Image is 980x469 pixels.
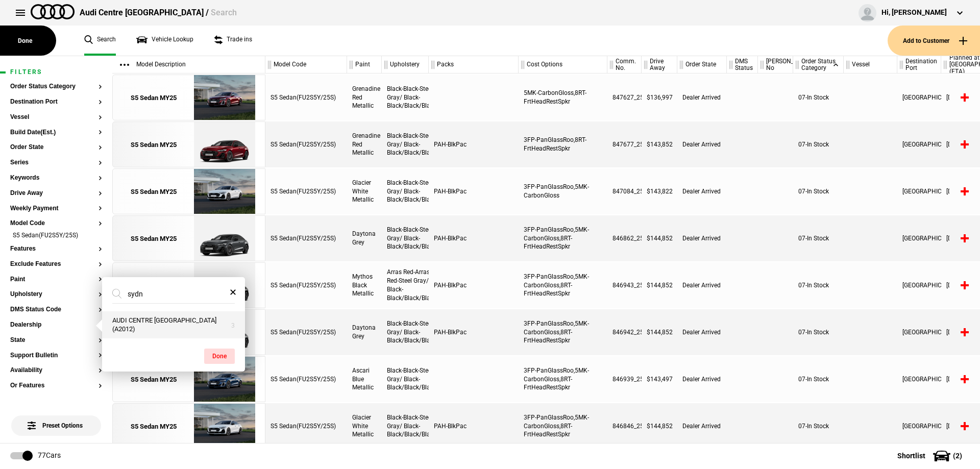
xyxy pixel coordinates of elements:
[10,322,102,329] button: Dealership
[888,26,980,56] button: Add to Customer
[677,56,726,73] div: Order State
[897,356,941,402] div: [GEOGRAPHIC_DATA]
[793,168,844,214] div: 07-In Stock
[10,98,102,114] section: Destination Port
[758,56,793,73] div: [PERSON_NAME] No
[265,215,347,261] div: S5 Sedan(FU2S5Y/25S)
[607,215,642,261] div: 846862_25
[189,169,260,215] img: Audi_FU2S5Y_25S_GX_2Y2Y_PAH_9VS_5MK_WA2_PQ7_PYH_PWO_3FP_F19_(Nadin:_3FP_5MK_9VS_C84_F19_PAH_PQ7_P...
[642,215,677,261] div: $144,852
[897,262,941,308] div: [GEOGRAPHIC_DATA]
[347,215,382,261] div: Daytona Grey
[265,309,347,355] div: S5 Sedan(FU2S5Y/25S)
[189,216,260,262] img: Audi_FU2S5Y_25S_GX_6Y6Y_PAH_5MK_WA2_PQ7_8RT_PYH_PWO_3FP_F19_(Nadin:_3FP_5MK_8RT_C85_F19_PAH_PQ7_P...
[265,403,347,449] div: S5 Sedan(FU2S5Y/25S)
[10,129,102,136] button: Build Date(Est.)
[265,168,347,214] div: S5 Sedan(FU2S5Y/25S)
[607,403,642,449] div: 846846_25
[347,121,382,167] div: Grenadine Red Metallic
[118,75,189,121] a: S5 Sedan MY25
[429,309,519,355] div: PAH-BlkPac
[519,56,607,73] div: Cost Options
[642,56,677,73] div: Drive Away
[607,75,642,120] div: 847627_25
[189,263,260,309] img: Audi_FU2S5Y_25S_OR_0E0E_PAH_5MK_WA2_PQ7_8RT_PYH_3FP_PWV_F19_(Nadin:_3FP_5MK_8RT_C84_F19_PAH_PQ7_P...
[10,245,102,261] section: Features
[677,75,727,120] div: Dealer Arrived
[118,404,189,450] a: S5 Sedan MY25
[265,75,347,120] div: S5 Sedan(FU2S5Y/25S)
[642,356,677,402] div: $143,497
[607,121,642,167] div: 847677_25
[38,451,61,461] div: 77 Cars
[953,452,962,459] span: ( 2 )
[10,190,102,197] button: Drive Away
[642,262,677,308] div: $144,852
[189,75,260,121] img: Audi_FU2S5Y_25S_GX_S5S5_5MK_WA2_PQ7_8RT_PYH_PWO_F19_(Nadin:_5MK_8RT_C84_F19_PQ7_PWO_PYH_SN8_WA2)_...
[519,309,607,355] div: 3FP-PanGlassRoo,5MK-CarbonGloss,8RT-FrtHeadRestSpkr
[347,262,382,308] div: Mythos Black Metallic
[131,422,177,431] div: S5 Sedan MY25
[642,168,677,214] div: $143,822
[10,352,102,359] button: Support Bulletin
[793,121,844,167] div: 07-In Stock
[10,159,102,166] button: Series
[10,276,102,283] button: Paint
[793,56,843,73] div: Order Status Category
[265,121,347,167] div: S5 Sedan(FU2S5Y/25S)
[793,309,844,355] div: 07-In Stock
[844,56,897,73] div: Vessel
[347,403,382,449] div: Glacier White Metallic
[429,403,519,449] div: PAH-BlkPac
[677,168,727,214] div: Dealer Arrived
[793,262,844,308] div: 07-In Stock
[519,121,607,167] div: 3FP-PanGlassRoo,8RT-FrtHeadRestSpkr
[189,357,260,403] img: Audi_FU2S5Y_25S_GX_9W9W_5MK_WA2_PQ7_8RT_PYH_PWO_3FP_F19_(Nadin:_3FP_5MK_8RT_C85_F19_PQ7_PWO_PYH_S...
[10,114,102,129] section: Vessel
[382,75,429,120] div: Black-Black-Steel Gray/ Black-Black/Black/Black
[265,262,347,308] div: S5 Sedan(FU2S5Y/25S)
[607,56,641,73] div: Comm. No.
[10,144,102,151] button: Order State
[897,215,941,261] div: [GEOGRAPHIC_DATA]
[189,404,260,450] img: Audi_FU2S5Y_25S_GX_2Y2Y_PAH_5MK_WA2_PQ7_8RT_PYH_PWO_3FP_F19_(Nadin:_3FP_5MK_8RT_C85_F19_PAH_PQ7_P...
[10,220,102,245] section: Model CodeS5 Sedan(FU2S5Y/25S)
[793,403,844,449] div: 07-In Stock
[131,375,177,384] div: S5 Sedan MY25
[189,122,260,168] img: Audi_FU2S5Y_25S_GX_S5S5_PAH_WA2_PQ7_8RT_PYH_PWO_3FP_F19_(Nadin:_3FP_8RT_C84_F19_PAH_PQ7_PWO_PYH_S...
[265,56,347,73] div: Model Code
[382,215,429,261] div: Black-Black-Steel Gray/ Black-Black/Black/Black
[131,234,177,243] div: S5 Sedan MY25
[10,398,102,413] section: Packs
[607,168,642,214] div: 847084_25
[642,75,677,120] div: $136,997
[112,285,223,303] input: Search
[31,4,75,19] img: audi.png
[10,337,102,352] section: State
[30,409,83,429] span: Preset Options
[10,367,102,374] button: Availability
[677,121,727,167] div: Dealer Arrived
[10,175,102,190] section: Keywords
[347,309,382,355] div: Daytona Grey
[131,187,177,196] div: S5 Sedan MY25
[727,56,757,73] div: DMS Status
[204,349,235,364] button: Done
[10,83,102,98] section: Order Status Category
[897,56,941,73] div: Destination Port
[607,262,642,308] div: 846943_25
[136,26,193,56] a: Vehicle Lookup
[118,122,189,168] a: S5 Sedan MY25
[118,357,189,403] a: S5 Sedan MY25
[519,356,607,402] div: 3FP-PanGlassRoo,5MK-CarbonGloss,8RT-FrtHeadRestSpkr
[897,403,941,449] div: [GEOGRAPHIC_DATA]
[642,309,677,355] div: $144,852
[897,452,925,459] span: Shortlist
[519,168,607,214] div: 3FP-PanGlassRoo,5MK-CarbonGloss
[347,75,382,120] div: Grenadine Red Metallic
[10,291,102,306] section: Upholstery
[10,398,102,405] button: Packs
[10,306,102,322] section: DMS Status Code
[10,190,102,205] section: Drive Away
[677,403,727,449] div: Dealer Arrived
